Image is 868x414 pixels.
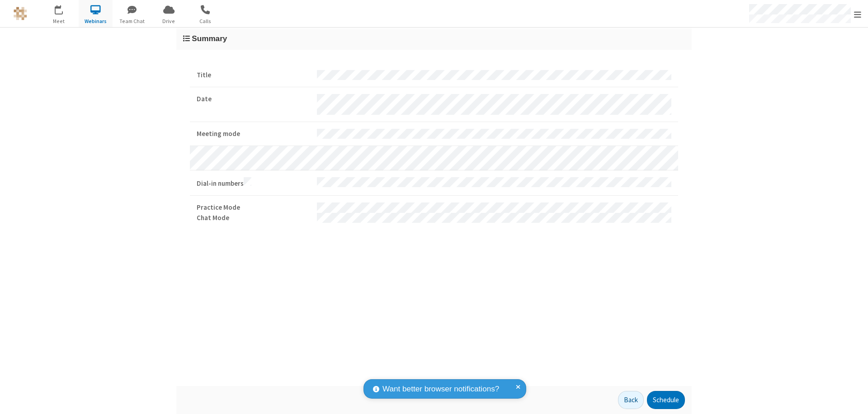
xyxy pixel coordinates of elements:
span: Calls [189,17,222,25]
span: Summary [192,34,227,43]
div: 4 [61,5,67,12]
button: Back [618,391,644,409]
span: Team Chat [115,17,149,25]
button: Schedule [647,391,685,409]
span: Webinars [79,17,113,25]
strong: Title [197,70,310,80]
strong: Dial-in numbers [197,177,310,189]
strong: Date [197,94,310,104]
span: Meet [42,17,76,25]
strong: Meeting mode [197,129,310,139]
img: QA Selenium DO NOT DELETE OR CHANGE [14,7,27,20]
strong: Chat Mode [197,213,310,223]
span: Drive [152,17,186,25]
strong: Practice Mode [197,202,310,213]
span: Want better browser notifications? [382,383,499,395]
